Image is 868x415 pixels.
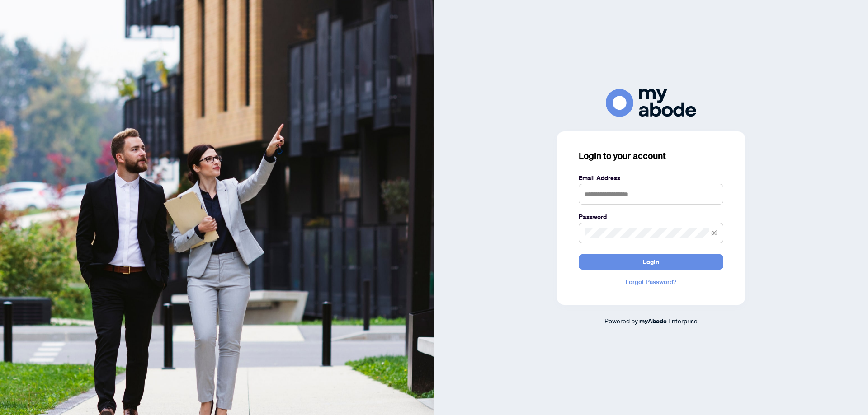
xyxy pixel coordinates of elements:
[579,277,723,287] a: Forgot Password?
[668,317,698,325] span: Enterprise
[639,316,667,326] a: myAbode
[579,212,723,222] label: Password
[643,255,659,269] span: Login
[579,254,723,270] button: Login
[579,173,723,183] label: Email Address
[711,230,717,236] span: eye-invisible
[606,89,696,117] img: ma-logo
[579,149,723,162] h3: Login to your account
[604,317,638,325] span: Powered by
